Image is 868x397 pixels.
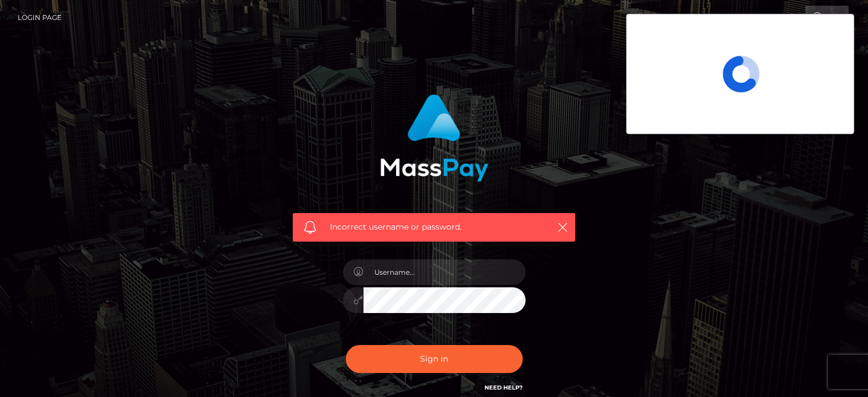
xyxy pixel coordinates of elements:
span: Incorrect username or password. [330,221,538,233]
img: MassPay Login [380,94,488,182]
a: Need Help? [485,384,523,391]
a: Login [805,6,849,30]
a: Login Page [18,6,62,30]
span: Loading [722,55,760,93]
button: Sign in [346,345,523,373]
input: Username... [364,259,526,285]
